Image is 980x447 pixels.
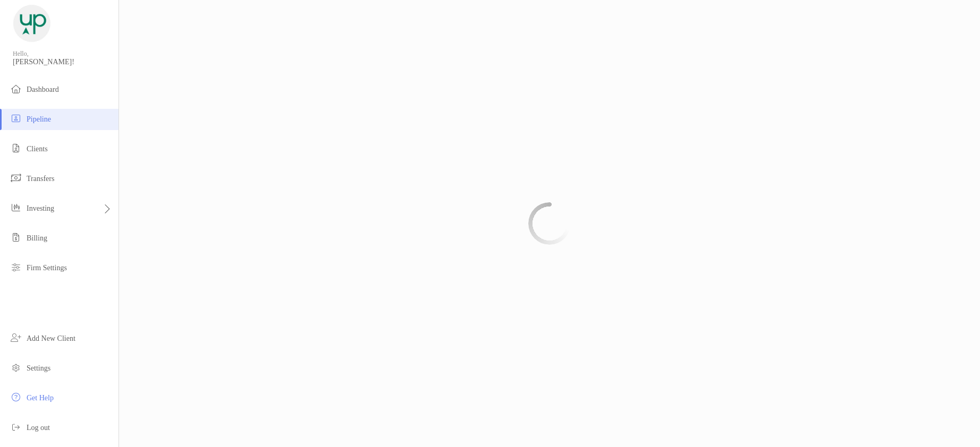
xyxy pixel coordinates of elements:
[10,201,22,214] img: investing icon
[10,420,22,433] img: logout icon
[10,361,22,374] img: settings icon
[10,112,22,125] img: pipeline icon
[27,175,54,183] span: Transfers
[27,394,54,402] span: Get Help
[10,331,22,344] img: add_new_client icon
[27,264,67,272] span: Firm Settings
[27,334,75,342] span: Add New Client
[10,391,22,403] img: get-help icon
[27,85,59,93] span: Dashboard
[10,171,22,184] img: transfers icon
[13,4,51,42] img: Zoe Logo
[10,82,22,95] img: dashboard icon
[27,364,50,372] span: Settings
[27,424,50,432] span: Log out
[27,145,48,153] span: Clients
[27,204,54,212] span: Investing
[10,261,22,273] img: firm-settings icon
[13,58,112,66] span: [PERSON_NAME]!
[10,231,22,244] img: billing icon
[27,234,47,242] span: Billing
[10,142,22,154] img: clients icon
[27,115,51,123] span: Pipeline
